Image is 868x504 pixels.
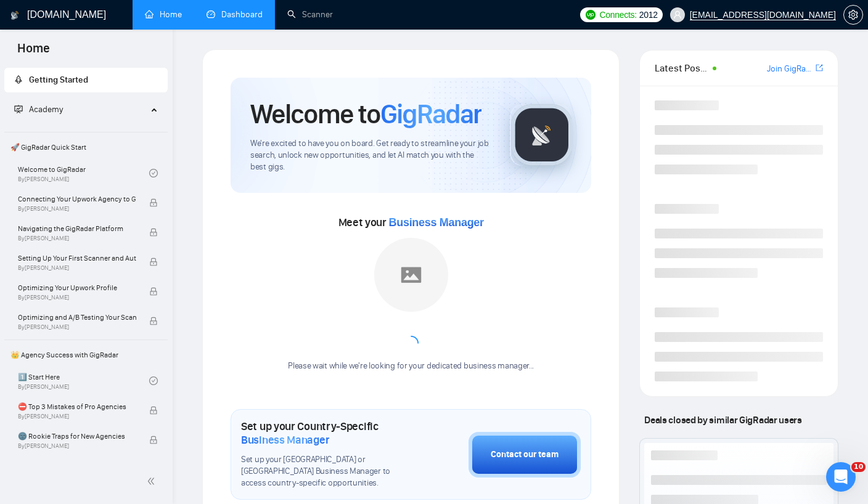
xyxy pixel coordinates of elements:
[287,9,333,20] a: searchScanner
[18,160,149,187] a: Welcome to GigRadarBy[PERSON_NAME]
[673,10,682,19] span: user
[149,258,158,266] span: lock
[639,8,658,22] span: 2012
[4,68,168,92] li: Getting Started
[7,39,60,65] span: Home
[149,376,158,385] span: check-circle
[18,264,136,272] span: By [PERSON_NAME]
[18,413,136,420] span: By [PERSON_NAME]
[380,97,481,131] span: GigRadar
[147,475,159,487] span: double-left
[374,238,448,312] img: placeholder.png
[826,462,856,492] iframe: Intercom live chat
[851,462,866,472] span: 10
[241,433,329,447] span: Business Manager
[29,104,63,115] span: Academy
[10,6,19,25] img: logo
[18,205,136,213] span: By [PERSON_NAME]
[149,406,158,415] span: lock
[18,235,136,242] span: By [PERSON_NAME]
[149,436,158,444] span: lock
[250,138,490,173] span: We're excited to have you on board. Get ready to streamline your job search, unlock new opportuni...
[18,252,136,264] span: Setting Up Your First Scanner and Auto-Bidder
[639,409,806,431] span: Deals closed by similar GigRadar users
[280,360,541,372] div: Please wait while we're looking for your dedicated business manager...
[586,10,596,20] img: upwork-logo.png
[149,228,158,237] span: lock
[149,169,158,177] span: check-circle
[491,448,559,461] div: Contact our team
[18,311,136,323] span: Optimizing and A/B Testing Your Scanner for Better Results
[6,135,166,160] span: 🚀 GigRadar Quick Start
[149,317,158,325] span: lock
[18,442,136,450] span: By [PERSON_NAME]
[816,63,823,73] span: export
[18,323,136,331] span: By [PERSON_NAME]
[18,367,149,394] a: 1️⃣ Start HereBy[PERSON_NAME]
[767,62,813,76] a: Join GigRadar Slack Community
[241,454,407,489] span: Set up your [GEOGRAPHIC_DATA] or [GEOGRAPHIC_DATA] Business Manager to access country-specific op...
[18,294,136,301] span: By [PERSON_NAME]
[655,60,709,76] span: Latest Posts from the GigRadar Community
[18,400,136,413] span: ⛔ Top 3 Mistakes of Pro Agencies
[844,10,862,20] span: setting
[18,282,136,294] span: Optimizing Your Upwork Profile
[401,333,421,353] span: loading
[207,9,263,20] a: dashboardDashboard
[511,104,573,166] img: gigradar-logo.png
[469,432,581,478] button: Contact our team
[14,105,23,113] span: fund-projection-screen
[599,8,636,22] span: Connects:
[29,75,88,85] span: Getting Started
[18,193,136,205] span: Connecting Your Upwork Agency to GigRadar
[250,97,481,131] h1: Welcome to
[14,75,23,84] span: rocket
[149,198,158,207] span: lock
[338,216,484,229] span: Meet your
[18,430,136,442] span: 🌚 Rookie Traps for New Agencies
[843,5,863,25] button: setting
[145,9,182,20] a: homeHome
[389,216,484,229] span: Business Manager
[843,10,863,20] a: setting
[6,343,166,367] span: 👑 Agency Success with GigRadar
[816,62,823,74] a: export
[14,104,63,115] span: Academy
[149,287,158,296] span: lock
[241,420,407,447] h1: Set up your Country-Specific
[18,222,136,235] span: Navigating the GigRadar Platform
